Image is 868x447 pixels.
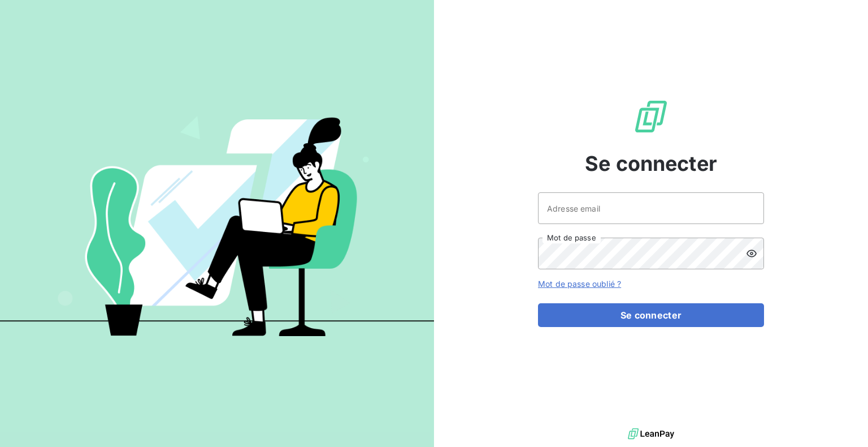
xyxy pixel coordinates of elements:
[585,148,717,179] span: Se connecter
[538,279,621,289] a: Mot de passe oublié ?
[538,192,764,224] input: placeholder
[628,425,674,442] img: logo
[633,98,669,135] img: Logo LeanPay
[538,303,764,327] button: Se connecter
